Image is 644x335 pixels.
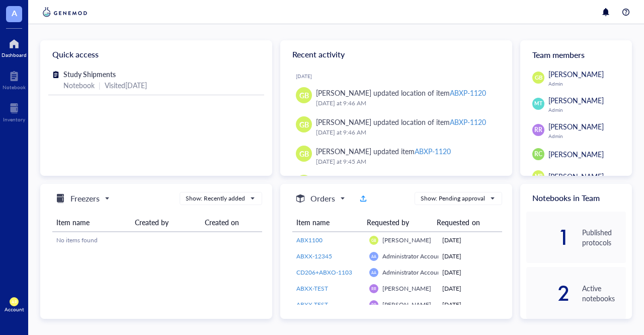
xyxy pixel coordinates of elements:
a: Notebook [3,68,26,90]
span: [PERSON_NAME] [382,284,431,293]
div: Admin [548,133,626,139]
div: [PERSON_NAME] updated location of item [316,116,486,127]
div: Team members [520,40,632,69]
span: [PERSON_NAME] [548,171,604,181]
div: [DATE] [442,236,498,245]
span: GB [534,74,542,82]
img: genemod-logo [40,6,90,18]
div: Show: Recently added [186,194,245,203]
div: [DATE] at 9:46 AM [316,127,496,138]
div: Inventory [3,116,25,122]
div: Dashboard [2,52,27,58]
div: Admin [548,81,626,87]
span: RR [534,125,542,135]
div: [DATE] [442,300,498,309]
h5: Orders [310,192,335,205]
span: [PERSON_NAME] [548,121,604,131]
span: GB [371,238,376,242]
a: ABXX-TEST [296,284,361,293]
div: ABXP-1120 [450,88,486,98]
div: ABXP-1120 [450,117,486,127]
a: GB[PERSON_NAME] updated location of itemABXP-1120[DATE] at 9:46 AM [288,112,504,142]
div: [DATE] [296,73,504,79]
h5: Freezers [70,192,100,205]
span: ABX1100 [296,236,323,244]
div: No items found [56,236,258,245]
a: Inventory [3,100,25,122]
div: Quick access [40,40,272,69]
span: [PERSON_NAME] [548,95,604,105]
div: Account [5,306,24,312]
span: GB [299,148,309,159]
th: Created by [131,213,201,232]
span: Administrator Account [382,268,443,277]
div: [PERSON_NAME] updated item [316,146,451,157]
span: AA [371,254,376,258]
div: Notebook [63,80,95,91]
a: GB[PERSON_NAME] updated location of itemABXP-1120[DATE] at 9:46 AM [288,83,504,112]
span: A [12,7,17,19]
div: Visited [DATE] [105,80,147,91]
a: CD206+ABXO-1103 [296,268,361,277]
th: Item name [52,213,131,232]
span: [PERSON_NAME] [548,149,604,159]
th: Created on [201,213,262,232]
div: [DATE] [442,268,498,277]
div: [PERSON_NAME] updated location of item [316,87,486,98]
span: CD206+ABXO-1103 [296,268,352,277]
span: Study Shipments [63,69,116,79]
span: [PERSON_NAME] [382,236,431,244]
div: Published protocols [582,227,626,247]
span: [PERSON_NAME] [382,300,431,309]
span: ABXX-TEST [296,300,328,309]
span: ABXX-TEST [296,284,328,293]
span: AA [371,270,376,275]
div: ABXP-1120 [415,146,451,156]
div: 2 [526,285,570,301]
div: Admin [548,107,626,113]
span: RR [371,286,376,291]
div: Show: Pending approval [421,194,485,203]
div: Notebook [3,84,26,90]
th: Requested by [363,213,433,232]
a: ABXX-12345 [296,252,361,261]
div: | [99,80,101,91]
div: Notebooks in Team [520,184,632,212]
div: [DATE] at 9:45 AM [316,157,496,167]
a: ABX1100 [296,236,361,245]
div: Active notebooks [582,283,626,303]
span: ABXX-12345 [296,252,332,260]
div: 1 [526,229,570,245]
span: RR [371,302,376,307]
a: ABXX-TEST [296,300,361,309]
span: RC [534,150,542,159]
span: MT [534,100,542,107]
a: GB[PERSON_NAME] updated itemABXP-1120[DATE] at 9:45 AM [288,142,504,171]
span: GB [299,119,309,130]
span: Administrator Account [382,252,443,260]
div: [DATE] at 9:46 AM [316,98,496,108]
span: GB [299,90,309,101]
div: Recent activity [280,40,512,69]
th: Item name [292,213,363,232]
span: [PERSON_NAME] [548,69,604,79]
div: [DATE] [442,252,498,261]
span: AR [12,299,17,304]
th: Requested on [433,213,495,232]
span: MR [534,172,542,180]
div: [DATE] [442,284,498,293]
a: Dashboard [2,36,27,58]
